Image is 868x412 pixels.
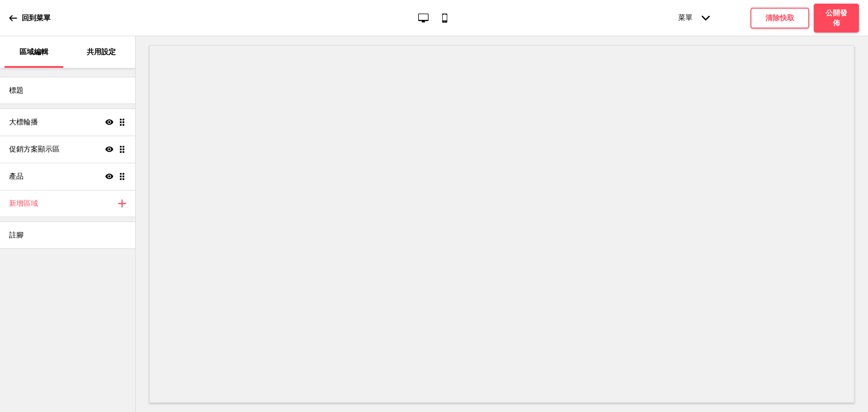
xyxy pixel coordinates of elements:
button: 清除快取 [750,8,809,28]
h4: 大標輪播 [9,117,38,127]
button: 公開發佈 [814,4,859,33]
h4: 註腳 [9,230,24,240]
p: 共用設定 [87,47,116,57]
p: 回到菜單 [22,13,51,23]
h4: 清除快取 [765,13,794,23]
h4: 標題 [9,85,24,95]
h4: 公開發佈 [823,8,850,28]
h4: 產品 [9,171,24,181]
h4: 促銷方案顯示區 [9,144,60,154]
h4: 新增區域 [9,199,38,208]
a: 回到菜單 [9,6,51,30]
div: 菜單 [669,4,719,32]
p: 區域編輯 [19,47,48,57]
